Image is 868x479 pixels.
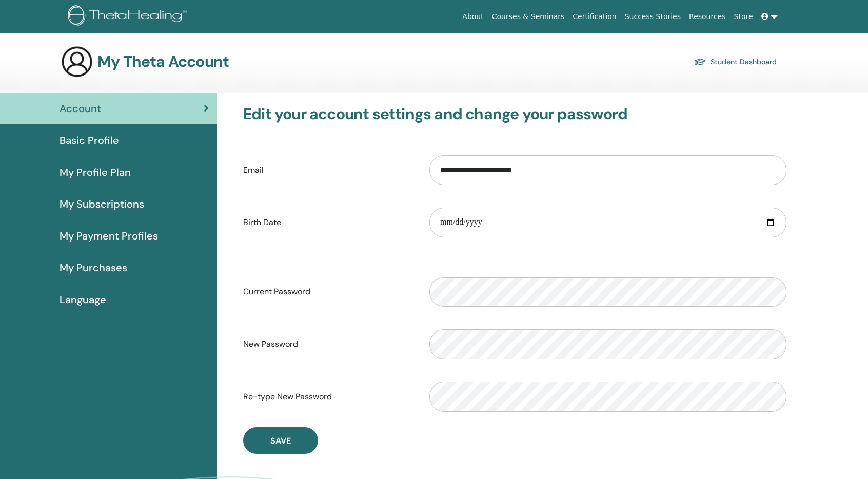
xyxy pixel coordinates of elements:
span: Account [60,101,101,116]
img: graduation-cap.svg [694,58,706,66]
h3: My Theta Account [97,52,229,71]
a: Courses & Seminars [488,7,569,26]
a: Student Dashboard [694,54,777,69]
img: logo.png [68,5,190,28]
button: Save [243,427,318,454]
span: My Payment Profiles [60,228,158,244]
span: My Subscriptions [60,196,144,212]
label: Email [235,160,422,180]
label: New Password [235,335,422,354]
a: Store [730,7,757,26]
span: Basic Profile [60,133,119,148]
label: Birth Date [235,213,422,232]
label: Re-type New Password [235,387,422,407]
span: My Purchases [60,260,127,275]
span: Language [60,292,106,307]
a: Success Stories [621,7,685,26]
a: Resources [685,7,730,26]
span: My Profile Plan [60,164,131,180]
span: Save [270,435,291,446]
a: Certification [568,7,620,26]
h3: Edit your account settings and change your password [243,105,786,123]
a: About [458,7,487,26]
img: generic-user-icon.jpg [61,45,93,78]
label: Current Password [235,282,422,302]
